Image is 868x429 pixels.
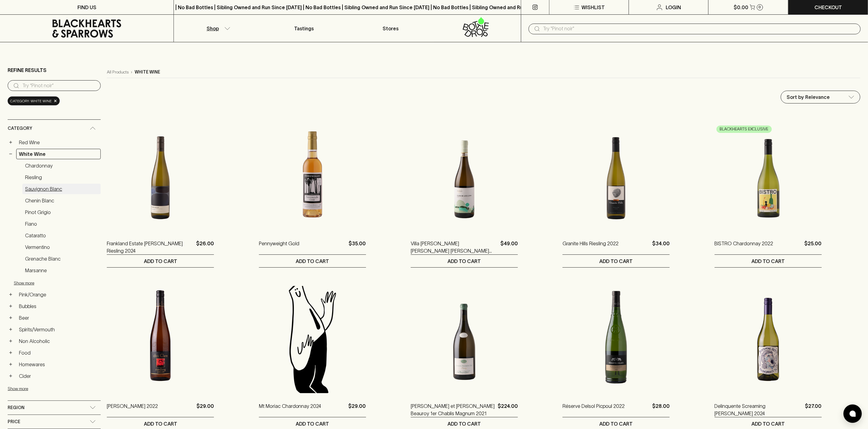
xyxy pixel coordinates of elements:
[16,289,101,300] a: Pink/Orange
[734,4,749,11] p: $0.00
[563,240,619,254] a: Granite Hills Riesling 2022
[22,184,101,194] a: Sauvignon Blanc
[563,255,670,267] button: ADD TO CART
[563,286,670,393] img: Réserve Delsol Picpoul 2022
[16,348,101,358] a: Food
[144,420,177,427] p: ADD TO CART
[22,265,101,276] a: Marsanne
[347,15,434,42] a: Stores
[563,402,625,417] a: Réserve Delsol Picpoul 2022
[448,258,481,265] p: ADD TO CART
[196,240,214,254] p: $26.00
[787,93,830,101] p: Sort by Relevance
[107,255,214,267] button: ADD TO CART
[8,120,101,137] div: Category
[16,371,101,381] a: Cider
[259,240,299,254] a: Pennyweight Gold
[814,4,842,11] p: Checkout
[22,254,101,264] a: Grenache Blanc
[259,402,321,417] a: Mt Moriac Chardonnay 2024
[259,123,366,231] img: Pennyweight Gold
[8,382,88,395] button: Show more
[8,404,24,412] span: Region
[8,303,14,309] button: +
[22,172,101,183] a: Riesling
[10,98,52,104] span: Category: white wine
[22,160,101,171] a: Chardonnay
[107,286,214,393] img: Clos Clare Riesling 2022
[8,415,101,429] div: Price
[8,373,14,379] button: +
[781,91,860,103] div: Sort by Relevance
[652,402,670,417] p: $28.00
[715,286,822,393] img: Delinquente Screaming Betty Vermentino 2024
[383,25,399,32] p: Stores
[16,359,101,370] a: Homewares
[411,255,518,267] button: ADD TO CART
[8,326,14,333] button: +
[759,6,761,9] p: 0
[107,69,129,75] a: All Products
[715,402,803,417] a: Delinquente Screaming [PERSON_NAME] 2024
[22,242,101,252] a: Vermentino
[16,336,101,346] a: Non Alcoholic
[751,420,785,427] p: ADD TO CART
[144,258,177,265] p: ADD TO CART
[107,240,194,254] a: Frankland Estate [PERSON_NAME] Riesling 2024
[259,255,366,267] button: ADD TO CART
[196,402,214,417] p: $29.00
[563,123,670,231] img: Granite Hills Riesling 2022
[8,151,14,157] button: −
[8,338,14,344] button: +
[131,69,132,75] p: ›
[294,25,314,32] p: Tastings
[296,258,329,265] p: ADD TO CART
[805,402,822,417] p: $27.00
[174,15,260,42] button: Shop
[296,420,329,427] p: ADD TO CART
[411,123,518,231] img: Villa Raiano Fiano de Avellino 2022
[207,25,219,32] p: Shop
[751,258,785,265] p: ADD TO CART
[500,240,518,254] p: $49.00
[8,361,14,367] button: +
[850,411,856,417] img: bubble-icon
[259,286,366,393] img: Blackhearts & Sparrows Man
[16,301,101,311] a: Bubbles
[8,401,101,415] div: Region
[715,240,773,254] a: BISTRO Chardonnay 2022
[600,258,633,265] p: ADD TO CART
[543,24,856,34] input: Try "Pinot noir"
[16,137,101,148] a: Red Wine
[107,123,214,231] img: Frankland Estate Rocky Gully Riesling 2024
[22,219,101,229] a: Fiano
[107,402,158,417] a: [PERSON_NAME] 2022
[22,81,96,91] input: Try “Pinot noir”
[652,240,670,254] p: $34.00
[8,418,20,426] span: Price
[715,123,822,231] img: BISTRO Chardonnay 2022
[582,4,605,11] p: Wishlist
[411,286,518,393] img: Agnes et Didier Dauvissat Beauroy 1er Chablis Magnum 2021
[8,139,14,145] button: +
[261,15,347,42] a: Tastings
[448,420,481,427] p: ADD TO CART
[14,277,94,289] button: Show more
[411,240,498,254] a: Villa [PERSON_NAME] [PERSON_NAME] [PERSON_NAME] 2022
[77,4,96,11] p: FIND US
[349,240,366,254] p: $35.00
[135,69,160,75] p: white wine
[411,402,495,417] a: [PERSON_NAME] et [PERSON_NAME] Beauroy 1er Chablis Magnum 2021
[16,149,101,159] a: White Wine
[8,315,14,321] button: +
